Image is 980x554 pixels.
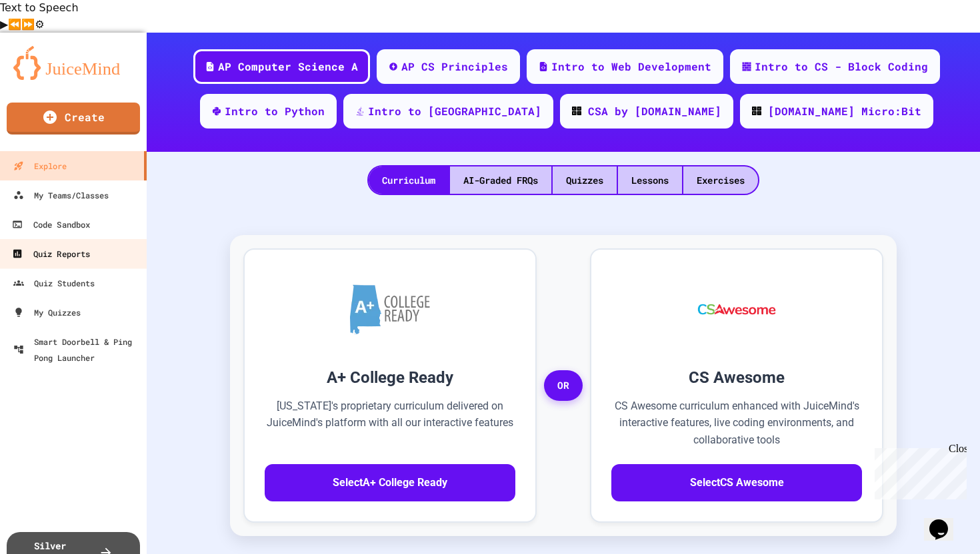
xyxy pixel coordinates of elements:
[12,245,91,262] div: Quiz Reports
[350,284,430,334] img: A+ College Ready
[401,59,508,75] div: AP CS Principles
[611,398,862,449] p: CS Awesome curriculum enhanced with JuiceMind's interactive features, live coding environments, a...
[544,370,583,401] span: OR
[265,464,515,501] button: SelectA+ College Ready
[368,103,541,119] div: Intro to [GEOGRAPHIC_DATA]
[8,17,21,33] button: Previous
[869,443,967,499] iframe: chat widget
[13,158,67,174] div: Explore
[35,17,44,33] button: Settings
[755,59,928,75] div: Intro to CS - Block Coding
[685,270,789,350] img: CS Awesome
[611,366,862,390] h3: CS Awesome
[369,166,449,194] div: Curriculum
[768,103,921,119] div: [DOMAIN_NAME] Micro:Bit
[13,334,141,366] div: Smart Doorbell & Ping Pong Launcher
[21,17,35,33] button: Forward
[218,59,358,75] div: AP Computer Science A
[225,103,325,119] div: Intro to Python
[551,59,711,75] div: Intro to Web Development
[13,275,95,291] div: Quiz Students
[588,103,721,119] div: CSA by [DOMAIN_NAME]
[618,166,682,194] div: Lessons
[611,464,862,501] button: SelectCS Awesome
[13,304,81,320] div: My Quizzes
[553,166,617,194] div: Quizzes
[752,107,761,116] img: CODE_logo_RGB.png
[265,366,515,390] h3: A+ College Ready
[683,166,758,194] div: Exercises
[13,187,109,203] div: My Teams/Classes
[450,166,551,194] div: AI-Graded FRQs
[13,46,133,81] img: logo-orange.svg
[265,398,515,449] p: [US_STATE]'s proprietary curriculum delivered on JuiceMind's platform with all our interactive fe...
[924,501,967,541] iframe: chat widget
[12,216,91,232] div: Code Sandbox
[7,103,140,135] a: Create
[572,107,581,116] img: CODE_logo_RGB.png
[5,5,92,85] div: Chat with us now!Close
